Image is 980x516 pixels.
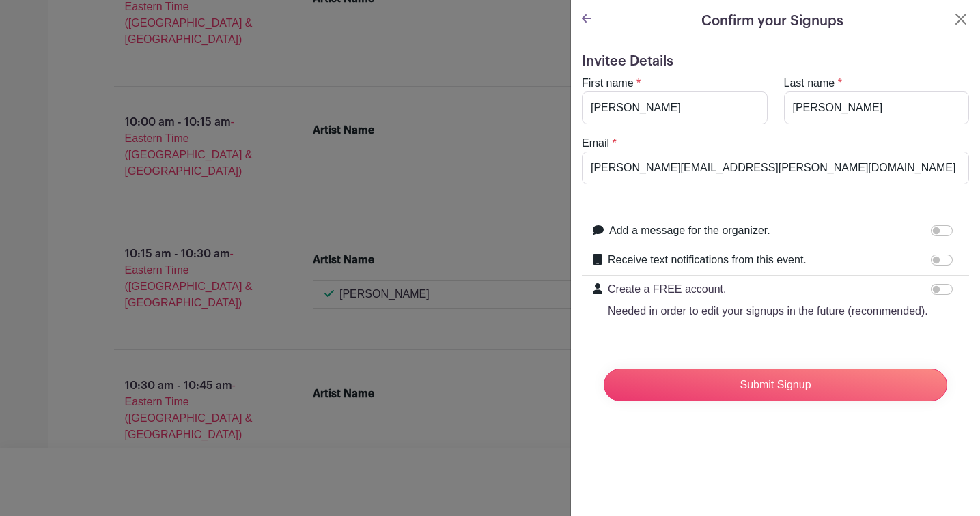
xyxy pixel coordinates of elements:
[784,75,835,91] label: Last name
[582,53,969,70] h5: Invitee Details
[604,369,947,401] input: Submit Signup
[608,303,928,319] p: Needed in order to edit your signups in the future (recommended).
[608,252,807,268] label: Receive text notifications from this event.
[609,223,770,239] label: Add a message for the organizer.
[582,135,609,152] label: Email
[608,281,928,298] p: Create a FREE account.
[701,11,843,31] h5: Confirm your Signups
[582,75,634,91] label: First name
[953,11,969,27] button: Close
